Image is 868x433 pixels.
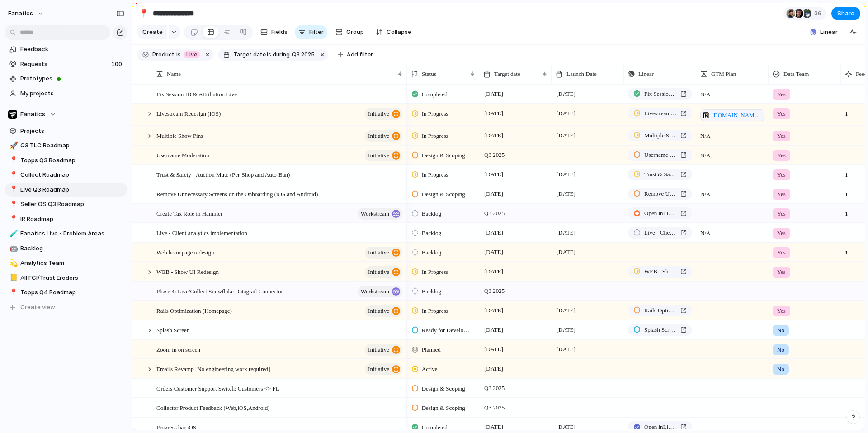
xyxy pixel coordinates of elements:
span: My projects [20,89,124,98]
span: Splash Screen [156,325,189,335]
span: Yes [777,248,786,257]
button: 📍 [8,200,17,209]
div: 📍Live Q3 Roadmap [5,183,127,197]
span: Yes [777,190,786,199]
span: Live Q3 Roadmap [20,185,124,194]
a: [DOMAIN_NAME][URL] [700,109,764,121]
div: 📍Topps Q3 Roadmap [5,154,127,167]
span: [DATE] [554,247,578,258]
span: Collect Roadmap [20,170,124,179]
span: [DATE] [554,89,578,99]
span: [DATE] [482,130,505,141]
span: Projects [20,127,124,136]
span: initiative [368,108,389,120]
span: Splash Screen [644,325,677,334]
span: Requests [20,60,108,69]
div: 📍Seller OS Q3 Roadmap [5,198,127,211]
span: GTM Plan [711,70,736,79]
span: In Progress [422,109,448,118]
div: 📍 [139,7,149,19]
a: Open inLinear [628,207,692,219]
span: [DATE] [554,108,578,119]
span: [DATE] [554,169,578,180]
span: N/A [697,224,768,238]
span: [DATE] [482,227,505,238]
button: 📍 [8,170,17,179]
a: 📍IR Roadmap [5,212,127,226]
span: 1 [841,204,852,218]
button: 🤖 [8,244,17,253]
span: Backlog [20,244,124,253]
span: Feedback [20,45,124,54]
span: Yes [777,209,786,218]
span: [DATE] [482,344,505,355]
span: Backlog [422,229,441,238]
span: Trust & Safety - Auction Mute (Per-Shop and Auto-Ban) [644,170,677,179]
span: workstream [361,285,389,298]
span: Q3 2025 [482,150,507,160]
span: Backlog [422,248,441,257]
span: Collector Product Feedback (Web,iOS,Android) [156,402,270,413]
button: initiative [365,247,402,259]
span: 1 [841,185,852,199]
span: [DATE] [482,247,505,258]
span: 1 [841,243,852,257]
span: Seller OS Q3 Roadmap [20,200,124,209]
span: is [267,51,271,59]
div: 💫Analytics Team [5,256,127,270]
a: Livestream Redesign (iOS and Android) [628,108,692,119]
span: Web homepage redesign [156,247,214,257]
span: Q3 2025 [482,383,507,394]
span: 36 [814,9,824,18]
a: Prototypes [5,72,127,85]
a: Multiple Show Pins [628,130,692,141]
span: Live - Client analytics implementation [156,227,247,238]
span: IR Roadmap [20,215,124,224]
div: 📍 [9,199,16,210]
span: initiative [368,149,389,162]
span: Q3 2025 [482,208,507,219]
a: Splash Screen [628,324,692,336]
span: Yes [777,90,786,99]
button: initiative [365,305,402,317]
a: 📒All FCI/Trust Eroders [5,271,127,285]
span: Emails Revamp [No engineering work required] [156,363,270,374]
span: No [777,326,784,335]
span: Phase 4: Live/Collect Snowflake Datagrail Connector [156,286,283,296]
span: Q3 2025 [482,286,507,297]
button: initiative [365,150,402,161]
button: Collapse [372,25,415,39]
span: Analytics Team [20,259,124,268]
div: 📒 [9,273,16,283]
span: Progress bar iOS [156,422,196,432]
span: Q3 2025 [482,402,507,413]
span: during [271,51,290,59]
button: is [175,50,183,60]
span: [DATE] [482,305,505,316]
span: Filter [309,28,324,37]
button: Create [137,25,167,39]
span: Linear [638,70,654,79]
span: Completed [422,90,448,99]
button: Group [331,25,368,39]
button: initiative [365,108,402,120]
a: Trust & Safety - Auction Mute (Per-Shop and Auto-Ban) [628,169,692,180]
span: Remove Unnecessary Screens on the Onboarding (iOS and Android) [644,189,677,198]
button: initiative [365,344,402,356]
span: Backlog [422,287,441,296]
span: Live - Client analytics implementation [644,228,677,237]
button: workstream [358,286,402,297]
span: Username Moderation [644,151,677,160]
span: Target date [233,51,266,59]
span: [DATE] [482,108,505,119]
span: Create view [20,303,55,312]
div: 🚀Q3 TLC Roadmap [5,139,127,152]
span: Open in Linear [644,209,677,218]
a: Requests100 [5,57,127,71]
span: Yes [777,109,786,118]
a: 📍Collect Roadmap [5,168,127,182]
span: [DATE] [554,188,578,199]
span: N/A [697,185,768,199]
